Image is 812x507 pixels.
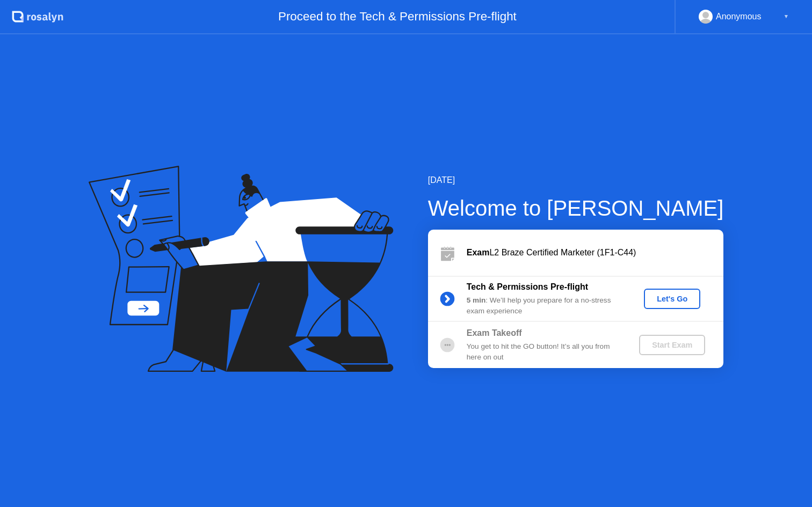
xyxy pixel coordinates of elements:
div: ▼ [784,10,789,24]
div: Start Exam [643,341,701,349]
b: Exam Takeoff [467,328,522,337]
b: 5 min [467,296,486,304]
div: Anonymous [716,10,762,24]
div: : We’ll help you prepare for a no-stress exam experience [467,295,621,317]
b: Exam [467,248,490,257]
div: [DATE] [428,174,724,187]
div: Welcome to [PERSON_NAME] [428,192,724,224]
button: Start Exam [639,335,705,355]
b: Tech & Permissions Pre-flight [467,282,588,291]
div: L2 Braze Certified Marketer (1F1-C44) [467,246,723,259]
button: Let's Go [644,289,700,309]
div: You get to hit the GO button! It’s all you from here on out [467,341,621,363]
div: Let's Go [648,295,696,303]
